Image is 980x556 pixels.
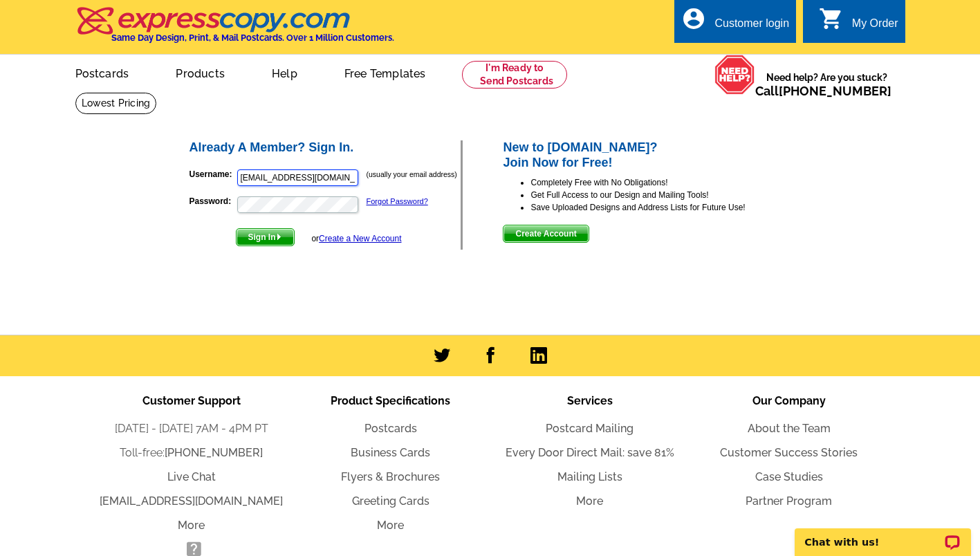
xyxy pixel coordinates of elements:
a: Greeting Cards [352,494,429,508]
a: Every Door Direct Mail: save 81% [506,446,674,459]
a: Postcard Mailing [546,422,634,435]
a: [PHONE_NUMBER] [165,446,263,459]
li: Toll-free: [92,445,291,461]
span: Services [567,394,613,407]
iframe: LiveChat chat widget [786,512,980,556]
span: Product Specifications [331,394,450,407]
a: About the Team [748,422,831,435]
i: account_circle [681,6,706,31]
button: Sign In [236,228,295,246]
span: Call [755,84,891,98]
i: shopping_cart [819,6,844,31]
a: account_circle Customer login [681,15,789,33]
li: Save Uploaded Designs and Address Lists for Future Use! [530,201,793,214]
a: Mailing Lists [557,470,622,483]
a: Live Chat [167,470,216,483]
div: Customer login [714,17,789,37]
h4: Same Day Design, Print, & Mail Postcards. Over 1 Million Customers. [111,33,394,43]
h2: Already A Member? Sign In. [189,140,461,156]
button: Create Account [503,225,589,243]
a: Flyers & Brochures [341,470,440,483]
li: [DATE] - [DATE] 7AM - 4PM PT [92,420,291,437]
a: shopping_cart My Order [819,15,898,33]
li: Completely Free with No Obligations! [530,176,793,189]
a: Products [154,56,247,89]
a: Free Templates [322,56,448,89]
img: button-next-arrow-white.png [276,234,282,240]
a: Same Day Design, Print, & Mail Postcards. Over 1 Million Customers. [75,17,394,43]
span: Create Account [503,225,588,242]
label: Username: [189,168,236,180]
a: Customer Success Stories [720,446,858,459]
div: My Order [852,17,898,37]
a: Postcards [53,56,151,89]
a: Help [250,56,320,89]
span: Customer Support [142,394,241,407]
a: Postcards [364,422,417,435]
div: or [311,232,401,245]
li: Get Full Access to our Design and Mailing Tools! [530,189,793,201]
span: Our Company [752,394,826,407]
span: Sign In [237,229,294,245]
a: More [377,519,404,532]
a: Partner Program [746,494,832,508]
a: More [576,494,603,508]
span: Need help? Are you stuck? [755,71,898,98]
h2: New to [DOMAIN_NAME]? Join Now for Free! [503,140,793,170]
a: Case Studies [755,470,823,483]
img: help [714,55,755,95]
small: (usually your email address) [367,170,457,178]
a: More [178,519,205,532]
a: Business Cards [351,446,430,459]
a: Create a New Account [319,234,401,243]
a: [PHONE_NUMBER] [779,84,891,98]
a: Forgot Password? [367,197,428,205]
a: [EMAIL_ADDRESS][DOMAIN_NAME] [100,494,283,508]
label: Password: [189,195,236,207]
